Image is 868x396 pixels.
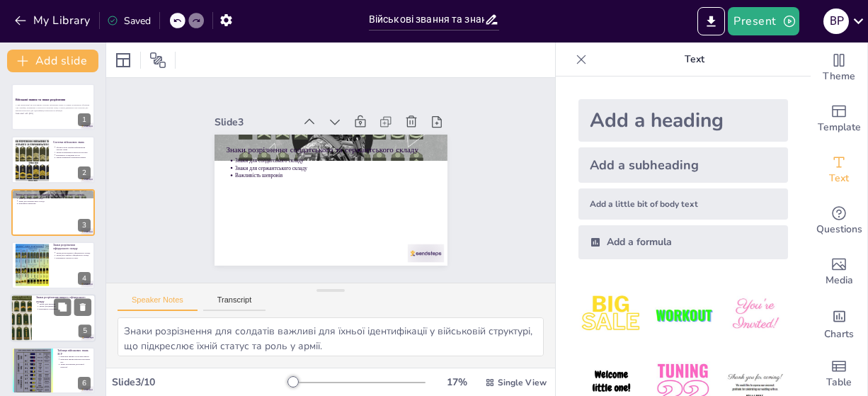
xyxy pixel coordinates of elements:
[11,136,95,183] div: 2
[593,43,796,77] p: Text
[722,282,788,348] img: 3.jpeg
[578,188,788,220] div: Add a little bit of body text
[107,14,151,28] div: Saved
[11,189,95,236] div: 3
[16,112,91,115] p: Generated with [URL]
[149,52,166,69] span: Position
[16,98,65,101] strong: Військові звання та знаки розрізнення
[53,243,91,251] p: Знаки розрізнення офіцерського складу
[829,171,849,186] span: Text
[79,324,91,337] div: 5
[811,298,867,349] div: Add charts and graphs
[811,94,867,145] div: Add ready made slides
[11,242,95,288] div: 4
[823,9,849,34] div: В Р
[811,145,867,196] div: Add text boxes
[60,363,91,368] p: Знаки розрізнення для кожної категорії
[816,222,862,237] span: Questions
[60,358,91,363] p: Військові звання військово-морських сил
[56,151,91,154] p: Знаки розрізнення носяться на погонах
[578,147,788,183] div: Add a subheading
[56,251,91,254] p: Знаки для молодшого офіцерського складу
[498,377,547,388] span: Single View
[826,273,853,288] span: Media
[16,193,91,197] p: Знаки розрізнення солдатського та сержантського складу
[811,43,867,94] div: Change the overall theme
[18,203,91,205] p: Важливість шевронів
[11,294,96,342] div: 5
[74,298,91,315] button: Delete Slide
[203,295,266,311] button: Transcript
[78,377,91,390] div: 6
[56,145,91,150] p: Збройні Сили України реформували систему звань
[36,295,91,303] p: Знаки розрізнення вищого офіцерського складу
[16,104,91,112] p: У цій презентації ми розглянемо систему військових звань та знаків розрізнення Збройних Сил Украї...
[56,154,91,157] p: Важливість стандартів НАТО
[650,282,716,348] img: 2.jpeg
[818,120,861,135] span: Template
[578,225,788,259] div: Add a formula
[11,347,95,394] div: 6
[823,69,855,84] span: Theme
[239,113,441,188] p: Знаки розрізнення солдатського та сержантського складу
[18,200,91,203] p: Знаки для сержантського складу
[11,9,96,32] button: My Library
[11,84,95,130] div: 1
[7,50,98,72] button: Add slide
[811,196,867,247] div: Get real-time input from your audience
[56,257,91,260] p: Важливість зірочок та смуг
[56,156,91,159] p: Зміни покращили управління армією
[244,128,438,197] p: Знаки для солдатського складу
[78,113,91,126] div: 1
[78,272,91,285] div: 4
[826,375,852,390] span: Table
[40,305,92,307] p: Знаки для адміралів
[40,302,92,305] p: Знаки для генералів
[236,82,316,120] div: Slide 3
[57,349,91,356] p: Таблиця військових звань ЗСУ
[118,317,544,356] textarea: Знаки розрізнення для солдатів важливі для їхньої ідентифікації у військовій структурі, що підкре...
[824,327,854,342] span: Charts
[60,356,91,358] p: Військові звання сухопутних військ
[697,7,725,35] button: Export to PowerPoint
[578,282,644,348] img: 1.jpeg
[78,166,91,179] div: 2
[54,298,71,315] button: Duplicate Slide
[578,99,788,142] div: Add a heading
[78,219,91,232] div: 3
[118,295,198,311] button: Speaker Notes
[728,7,799,35] button: Present
[18,197,91,200] p: Знаки для солдатського складу
[40,307,92,310] p: Важливість плетених зірок
[240,142,433,211] p: Важливість шевронів
[53,140,91,144] p: Система військових звань
[112,375,290,389] div: Slide 3 / 10
[823,7,849,35] button: В Р
[440,375,474,389] div: 17 %
[369,9,484,30] input: Insert title
[112,49,135,72] div: Layout
[811,247,867,298] div: Add images, graphics, shapes or video
[56,254,91,257] p: Знаки для старшого офіцерського складу
[242,135,435,204] p: Знаки для сержантського складу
